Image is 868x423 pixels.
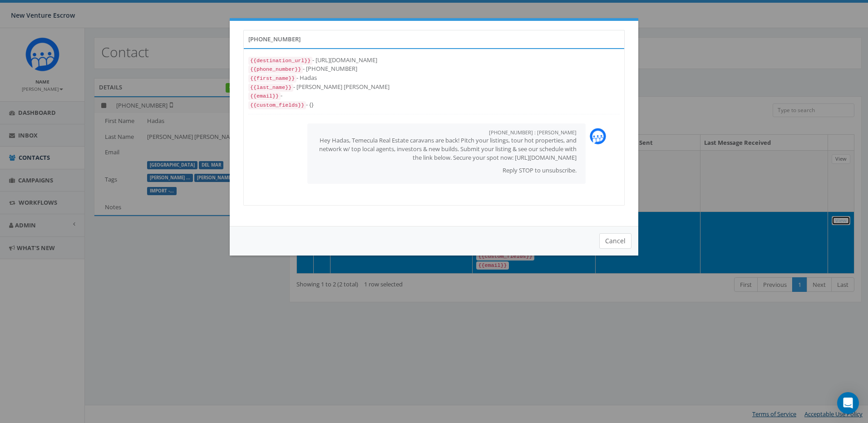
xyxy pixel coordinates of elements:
img: Rally_Corp_Icon_1.png [590,128,606,144]
div: - {} [248,100,620,109]
div: - [PERSON_NAME] [PERSON_NAME] [248,83,620,92]
code: {{email}} [248,92,281,100]
code: {{last_name}} [248,84,293,92]
div: Open Intercom Messenger [837,392,859,414]
div: - [248,91,620,100]
div: - [PHONE_NUMBER] [248,64,620,74]
p: Hey Hadas, Temecula Real Estate caravans are back! Pitch your listings, tour hot properties, and ... [316,136,577,162]
p: Reply STOP to unsubscribe. [316,166,577,175]
div: - Hadas [248,74,620,83]
code: {{first_name}} [248,74,296,83]
button: Cancel [599,233,631,249]
code: {{phone_number}} [248,65,303,74]
div: - [URL][DOMAIN_NAME] [248,56,620,65]
small: [PHONE_NUMBER] : [PERSON_NAME] [489,129,577,136]
div: [PHONE_NUMBER] [243,30,625,48]
code: {{custom_fields}} [248,101,306,109]
code: {{destination_url}} [248,57,312,65]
